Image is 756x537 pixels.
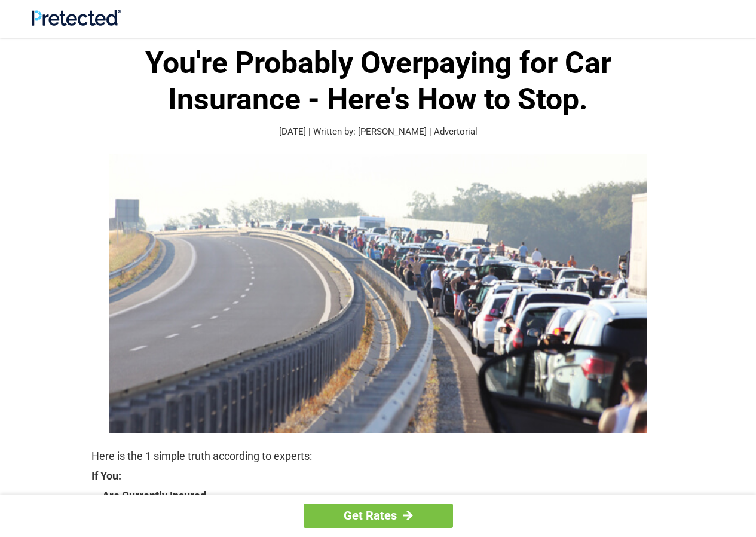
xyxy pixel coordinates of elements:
a: Site Logo [32,17,121,28]
strong: If You: [91,471,665,481]
h1: You're Probably Overpaying for Car Insurance - Here's How to Stop. [91,45,665,118]
strong: Are Currently Insured [102,487,665,504]
a: Get Rates [304,504,453,528]
p: Here is the 1 simple truth according to experts: [91,448,665,465]
img: Site Logo [32,10,121,26]
p: [DATE] | Written by: [PERSON_NAME] | Advertorial [91,125,665,139]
